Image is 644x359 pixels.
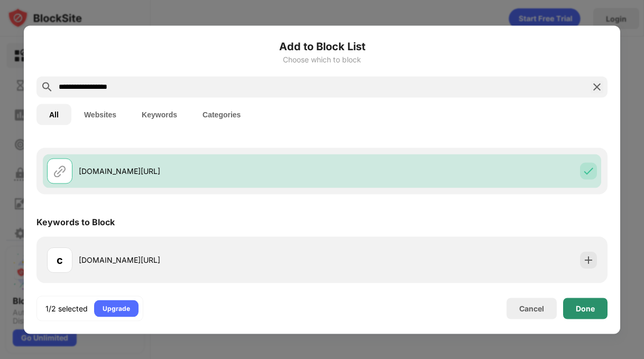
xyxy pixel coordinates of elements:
button: Keywords [129,104,190,125]
div: Upgrade [103,303,130,314]
img: url.svg [53,164,66,177]
div: Keywords to Block [36,216,115,227]
button: All [36,104,71,125]
div: [DOMAIN_NAME][URL] [79,165,322,177]
img: search-close [591,80,603,93]
div: Choose which to block [36,55,608,63]
div: [DOMAIN_NAME][URL] [79,254,322,265]
div: c [57,252,63,268]
h6: Add to Block List [36,38,608,54]
button: Categories [190,104,253,125]
div: Cancel [519,304,544,313]
img: search.svg [41,80,53,93]
div: 1/2 selected [45,303,88,314]
button: Websites [71,104,129,125]
div: Done [576,304,595,312]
